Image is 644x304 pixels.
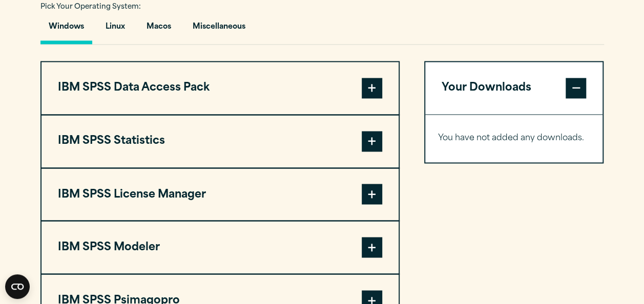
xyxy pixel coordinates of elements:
button: Macos [138,15,179,44]
button: IBM SPSS Data Access Pack [41,62,399,114]
button: Linux [97,15,133,44]
span: Pick Your Operating System: [40,4,141,10]
div: Your Downloads [425,114,603,162]
button: Miscellaneous [184,15,254,44]
button: IBM SPSS Statistics [41,115,399,167]
button: Your Downloads [425,62,603,114]
p: You have not added any downloads. [438,131,590,146]
button: Open CMP widget [5,274,30,299]
button: Windows [40,15,92,44]
button: IBM SPSS License Manager [41,168,399,221]
button: IBM SPSS Modeler [41,221,399,273]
